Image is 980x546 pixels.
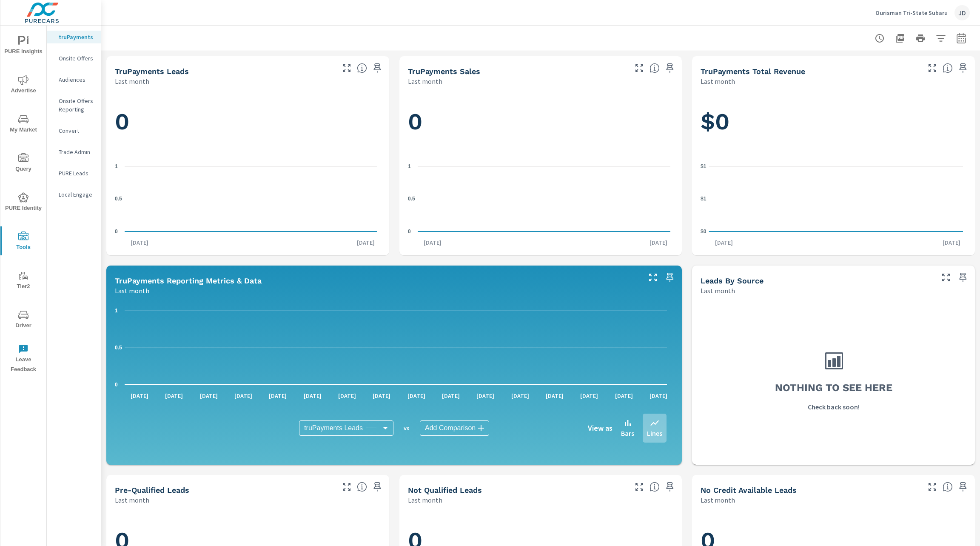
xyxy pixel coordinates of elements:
[115,76,149,86] p: Last month
[47,167,101,180] div: PURE Leads
[701,229,707,234] text: $0
[59,169,94,177] p: PURE Leads
[701,486,797,495] h5: No Credit Available Leads
[939,271,953,284] button: Make Fullscreen
[370,480,384,494] span: Save this to your personalized report
[953,30,970,47] button: Select Date Range
[954,5,970,20] div: JD
[357,482,367,492] span: A basic review has been done and approved the credit worthiness of the lead by the configured cre...
[3,114,44,135] span: My Market
[663,480,677,494] span: Save this to your personalized report
[299,420,393,436] div: truPayments Leads
[701,276,763,285] h5: Leads By Source
[115,67,189,76] h5: truPayments Leads
[47,52,101,65] div: Onsite Offers
[663,61,677,75] span: Save this to your personalized report
[47,94,101,116] div: Onsite Offers Reporting
[632,480,646,494] button: Make Fullscreen
[808,402,860,412] p: Check back soon!
[59,190,94,199] p: Local Engage
[775,380,892,395] h3: Nothing to see here
[701,495,735,505] p: Last month
[701,107,966,136] h1: $0
[3,232,44,252] span: Tools
[926,480,939,494] button: Make Fullscreen
[408,76,442,86] p: Last month
[632,61,646,75] button: Make Fullscreen
[125,238,154,247] p: [DATE]
[875,9,948,17] p: Ourisman Tri-State Subaru
[956,61,970,75] span: Save this to your personalized report
[701,163,707,169] text: $1
[47,124,101,137] div: Convert
[59,54,94,63] p: Onsite Offers
[340,61,353,75] button: Make Fullscreen
[402,392,431,400] p: [DATE]
[701,76,735,86] p: Last month
[892,30,909,47] button: "Export Report to PDF"
[3,344,44,374] span: Leave Feedback
[263,392,293,400] p: [DATE]
[505,392,535,400] p: [DATE]
[47,73,101,86] div: Audiences
[663,271,677,284] span: Save this to your personalized report
[650,482,660,492] span: A basic review has been done and has not approved the credit worthiness of the lead by the config...
[115,382,118,388] text: 0
[115,286,149,296] p: Last month
[956,480,970,494] span: Save this to your personalized report
[701,196,707,202] text: $1
[59,97,94,114] p: Onsite Offers Reporting
[701,286,735,296] p: Last month
[115,107,381,136] h1: 0
[59,75,94,84] p: Audiences
[418,238,447,247] p: [DATE]
[115,345,122,351] text: 0.5
[59,148,94,156] p: Trade Admin
[647,428,662,438] p: Lines
[912,30,929,47] button: Print Report
[621,428,634,438] p: Bars
[370,61,384,75] span: Save this to your personalized report
[340,480,353,494] button: Make Fullscreen
[644,238,673,247] p: [DATE]
[420,420,489,436] div: Add Comparison
[408,495,442,505] p: Last month
[393,424,420,432] p: vs
[408,107,674,136] h1: 0
[436,392,466,400] p: [DATE]
[115,308,118,314] text: 1
[228,392,258,400] p: [DATE]
[425,424,476,432] span: Add Comparison
[3,192,44,213] span: PURE Identity
[943,63,953,73] span: Total revenue from sales matched to a truPayments lead. [Source: This data is sourced from the de...
[3,75,44,96] span: Advertise
[59,126,94,135] p: Convert
[574,392,604,400] p: [DATE]
[159,392,189,400] p: [DATE]
[351,238,381,247] p: [DATE]
[367,392,396,400] p: [DATE]
[47,188,101,201] div: Local Engage
[3,36,44,57] span: PURE Insights
[937,238,966,247] p: [DATE]
[115,276,262,285] h5: truPayments Reporting Metrics & Data
[115,486,189,495] h5: Pre-Qualified Leads
[956,271,970,284] span: Save this to your personalized report
[408,229,411,234] text: 0
[408,163,411,169] text: 1
[701,67,805,76] h5: truPayments Total Revenue
[115,495,149,505] p: Last month
[588,424,612,432] h6: View as
[644,392,673,400] p: [DATE]
[408,196,415,202] text: 0.5
[304,424,363,432] span: truPayments Leads
[115,229,118,234] text: 0
[47,146,101,158] div: Trade Admin
[332,392,362,400] p: [DATE]
[943,482,953,492] span: A lead that has been submitted but has not gone through the credit application process.
[357,63,367,73] span: The number of truPayments leads.
[3,271,44,292] span: Tier2
[932,30,949,47] button: Apply Filters
[0,26,46,378] div: nav menu
[650,63,660,73] span: Number of sales matched to a truPayments lead. [Source: This data is sourced from the dealer's DM...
